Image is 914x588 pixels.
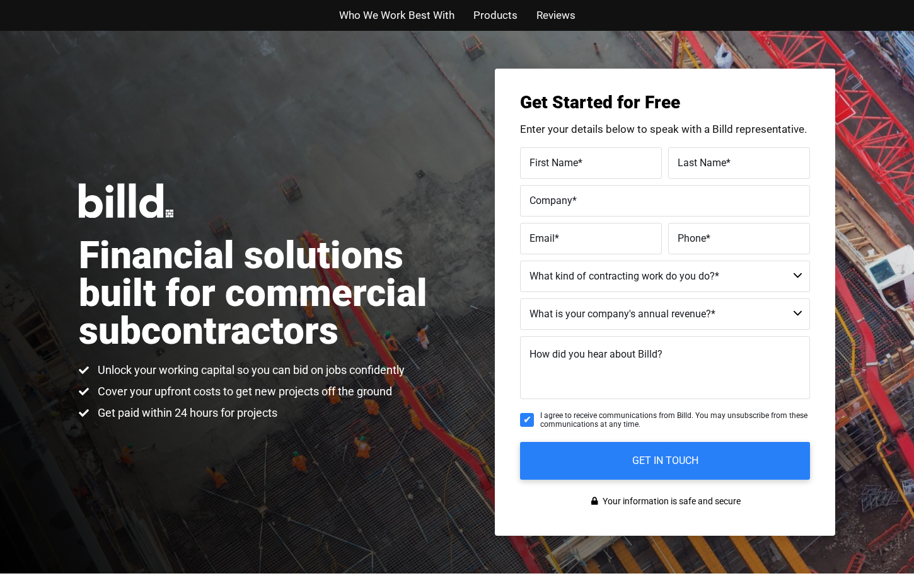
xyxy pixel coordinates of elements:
a: Who We Work Best With [339,6,454,25]
input: GET IN TOUCH [520,442,810,480]
span: I agree to receive communications from Billd. You may unsubscribe from these communications at an... [540,411,810,429]
span: How did you hear about Billd? [529,348,662,360]
h3: Get Started for Free [520,94,810,111]
a: Reviews [536,6,576,25]
h1: Financial solutions built for commercial subcontractors [79,237,457,350]
span: Last Name [678,156,726,168]
p: Enter your details below to speak with a Billd representative. [520,124,810,135]
span: Cover your upfront costs to get new projects off the ground [95,384,392,399]
span: Get paid within 24 hours for projects [95,405,277,421]
span: Company [529,194,572,206]
input: I agree to receive communications from Billd. You may unsubscribe from these communications at an... [520,413,534,427]
span: Email [529,232,555,244]
span: First Name [529,156,578,168]
a: Products [473,6,518,25]
span: Unlock your working capital so you can bid on jobs confidently [95,363,405,378]
span: Your information is safe and secure [599,492,741,511]
span: Phone [678,232,706,244]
